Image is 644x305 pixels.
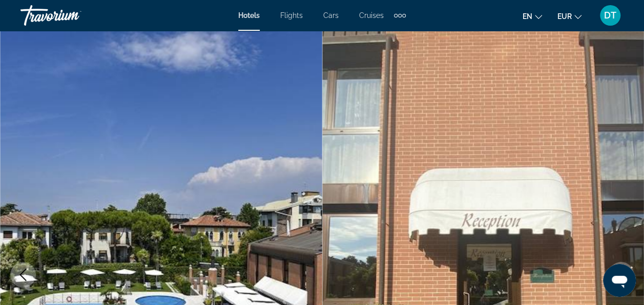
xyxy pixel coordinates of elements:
[557,12,572,21] span: EUR
[238,11,260,20] a: Hotels
[597,5,624,26] button: User Menu
[323,11,339,20] a: Cars
[557,9,581,24] button: Change currency
[608,262,634,288] button: Next image
[20,2,123,29] a: Travorium
[604,10,616,21] span: DT
[359,11,384,20] a: Cruises
[394,7,406,24] button: Extra navigation items
[523,9,542,24] button: Change language
[280,11,303,20] a: Flights
[10,262,36,288] button: Previous image
[603,264,636,297] iframe: Кнопка запуска окна обмена сообщениями
[523,12,532,21] span: en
